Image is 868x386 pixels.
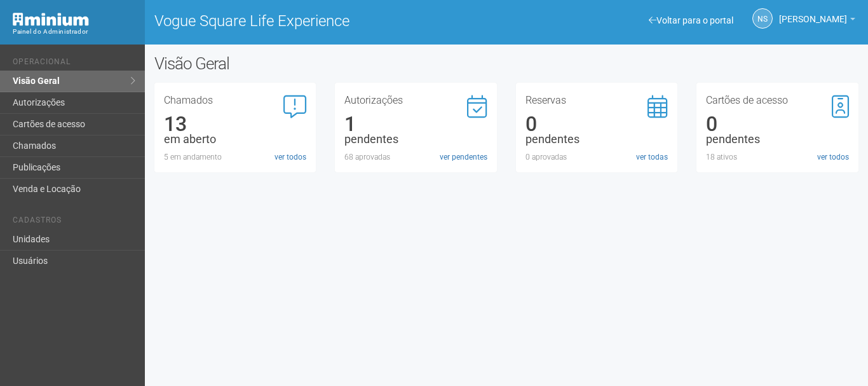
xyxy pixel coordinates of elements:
[779,2,847,24] span: Nicolle Silva
[275,151,306,163] a: ver todos
[13,216,135,229] li: Cadastros
[752,8,773,29] a: NS
[13,57,135,71] li: Operacional
[440,151,487,163] a: ver pendentes
[164,118,307,130] div: 13
[344,134,487,145] div: pendentes
[13,26,135,38] div: Painel do Administrador
[649,15,733,25] a: Voltar para o portal
[526,95,668,106] h3: Reservas
[154,54,437,73] h2: Visão Geral
[779,16,855,26] a: [PERSON_NAME]
[344,95,487,106] h3: Autorizações
[526,151,668,163] div: 0 aprovadas
[13,13,89,26] img: Minium
[636,151,668,163] a: ver todas
[164,134,307,145] div: em aberto
[164,95,307,106] h3: Chamados
[706,95,849,106] h3: Cartões de acesso
[344,151,487,163] div: 68 aprovadas
[706,151,849,163] div: 18 ativos
[526,134,668,145] div: pendentes
[164,151,307,163] div: 5 em andamento
[154,13,497,29] h1: Vogue Square Life Experience
[706,134,849,145] div: pendentes
[706,118,849,130] div: 0
[817,151,849,163] a: ver todos
[526,118,668,130] div: 0
[344,118,487,130] div: 1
